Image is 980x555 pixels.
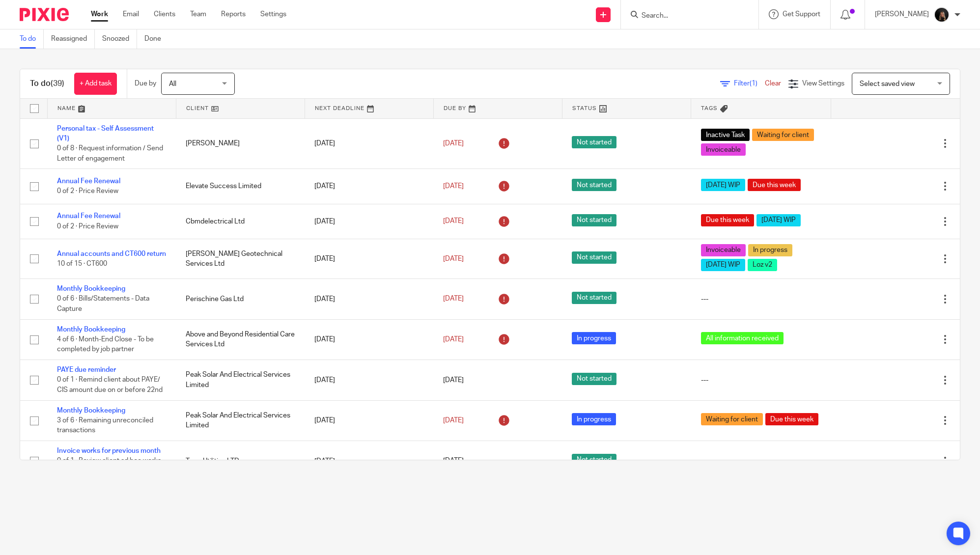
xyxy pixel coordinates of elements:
[443,140,464,147] span: [DATE]
[305,118,433,169] td: [DATE]
[875,9,929,19] p: [PERSON_NAME]
[57,326,125,333] a: Monthly Bookkeeping
[752,129,814,141] span: Waiting for client
[641,12,729,21] input: Search
[176,118,305,169] td: [PERSON_NAME]
[443,218,464,225] span: [DATE]
[443,377,464,384] span: [DATE]
[701,143,746,156] span: Invoiceable
[701,294,821,304] div: ---
[443,296,464,303] span: [DATE]
[572,413,616,425] span: In progress
[57,336,154,353] span: 4 of 6 · Month-End Close - To be completed by job partner
[443,255,464,262] span: [DATE]
[305,400,433,441] td: [DATE]
[91,9,108,19] a: Work
[701,259,745,271] span: [DATE] WIP
[123,9,139,19] a: Email
[57,178,120,185] a: Annual Fee Renewal
[802,80,844,87] span: View Settings
[748,259,777,271] span: Loz v2
[57,407,125,414] a: Monthly Bookkeeping
[756,214,801,226] span: [DATE] WIP
[783,11,820,18] span: Get Support
[572,251,616,264] span: Not started
[51,80,64,87] span: (39)
[701,375,821,385] div: ---
[260,9,286,19] a: Settings
[748,179,801,191] span: Due this week
[57,213,120,220] a: Annual Fee Renewal
[701,129,750,141] span: Inactive Task
[74,73,117,95] a: + Add task
[176,441,305,481] td: Tams Utilities LTD
[51,29,95,49] a: Reassigned
[748,244,792,256] span: In progress
[176,279,305,319] td: Perischine Gas Ltd
[305,239,433,279] td: [DATE]
[305,204,433,239] td: [DATE]
[20,8,69,21] img: Pixie
[169,81,176,87] span: All
[176,239,305,279] td: [PERSON_NAME] Geotechnical Services Ltd
[176,169,305,204] td: Elevate Success Limited
[57,447,161,454] a: Invoice works for previous month
[443,336,464,343] span: [DATE]
[176,360,305,400] td: Peak Solar And Electrical Services Limited
[190,9,206,19] a: Team
[57,366,116,373] a: PAYE due reminder
[57,377,163,394] span: 0 of 1 · Remind client about PAYE/ CIS amount due on or before 22nd
[221,9,246,19] a: Reports
[701,214,754,226] span: Due this week
[572,332,616,344] span: In progress
[765,413,818,425] span: Due this week
[572,136,616,148] span: Not started
[443,417,464,424] span: [DATE]
[572,373,616,385] span: Not started
[572,454,616,466] span: Not started
[57,125,154,142] a: Personal tax - Self Assessment (V1)
[572,292,616,304] span: Not started
[102,29,137,49] a: Snoozed
[20,29,44,49] a: To do
[305,279,433,319] td: [DATE]
[154,9,175,19] a: Clients
[176,319,305,360] td: Above and Beyond Residential Care Services Ltd
[305,169,433,204] td: [DATE]
[57,285,125,292] a: Monthly Bookkeeping
[176,400,305,441] td: Peak Solar And Electrical Services Limited
[144,29,168,49] a: Done
[443,458,464,465] span: [DATE]
[701,106,718,111] span: Tags
[57,260,107,267] span: 10 of 15 · CT600
[443,183,464,190] span: [DATE]
[57,296,149,313] span: 0 of 6 · Bills/Statements - Data Capture
[701,413,763,425] span: Waiting for client
[701,244,746,256] span: Invoiceable
[176,204,305,239] td: Cbmdelectrical Ltd
[701,332,784,344] span: All information received
[305,360,433,400] td: [DATE]
[860,81,915,87] span: Select saved view
[57,417,153,434] span: 3 of 6 · Remaining unreconciled transactions
[57,223,118,230] span: 0 of 2 · Price Review
[57,458,161,475] span: 0 of 1 · Review client ad hoc works completed
[30,79,64,89] h1: To do
[57,145,163,162] span: 0 of 8 · Request information / Send Letter of engagement
[572,179,616,191] span: Not started
[305,441,433,481] td: [DATE]
[934,7,950,23] img: 455A9867.jpg
[750,80,757,87] span: (1)
[765,80,781,87] a: Clear
[135,79,156,88] p: Due by
[572,214,616,226] span: Not started
[305,319,433,360] td: [DATE]
[701,456,821,466] div: ---
[734,80,765,87] span: Filter
[57,250,166,257] a: Annual accounts and CT600 return
[701,179,745,191] span: [DATE] WIP
[57,188,118,195] span: 0 of 2 · Price Review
